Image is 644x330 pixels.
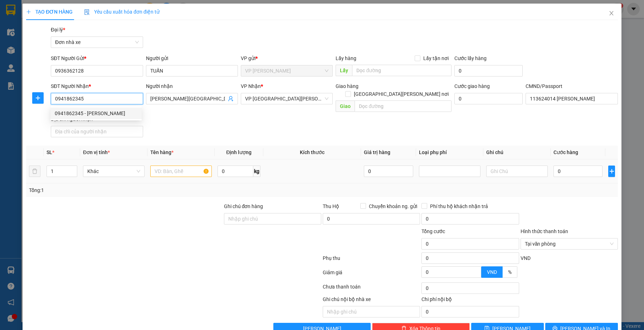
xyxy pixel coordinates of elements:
div: Ghi chú nội bộ nhà xe [323,295,420,306]
span: Đơn vị tính [83,149,110,155]
input: Dọc đường [352,65,452,76]
span: Thu Hộ [323,203,339,209]
span: TẠO ĐƠN HÀNG [26,9,73,15]
span: Khác [87,166,140,177]
span: Tổng cước [421,228,445,234]
div: Giảm giá [322,269,421,281]
span: plus [609,168,615,174]
span: kg [253,166,260,177]
input: Ghi chú đơn hàng [224,213,321,225]
div: Tổng: 1 [29,186,249,194]
input: Địa chỉ của người nhận [51,126,143,137]
input: Ghi Chú [486,166,548,177]
th: Ghi chú [483,146,551,159]
span: Phí thu hộ khách nhận trả [427,202,491,210]
div: SĐT Người Gửi [51,54,143,62]
img: icon [84,9,90,15]
div: Chi phí nội bộ [421,295,519,306]
th: Loại phụ phí [416,146,483,159]
div: Chưa thanh toán [322,283,421,295]
label: Cước giao hàng [454,83,490,89]
label: Cước lấy hàng [454,55,487,61]
span: Chuyển khoản ng. gửi [366,202,420,210]
span: % [508,269,512,275]
span: VP Lê Duẩn [245,65,328,76]
span: Đơn nhà xe [55,37,138,48]
span: plus [33,95,43,101]
span: Giá trị hàng [364,149,390,155]
span: plus [26,9,31,14]
label: Ghi chú đơn hàng [224,203,263,209]
span: SL [47,149,52,155]
span: Yêu cầu xuất hóa đơn điện tử [84,9,160,15]
input: Nhập ghi chú [323,306,420,317]
button: plus [32,92,44,104]
button: delete [29,166,40,177]
span: Kích thước [300,149,325,155]
span: VP Ninh Bình [245,93,328,104]
div: VP gửi [241,54,333,62]
span: VP Nhận [241,83,261,89]
span: Lấy hàng [336,55,356,61]
span: Đại lý [51,27,65,33]
span: VND [521,255,531,261]
input: Dọc đường [355,100,452,112]
span: Định lượng [226,149,252,155]
span: Lấy tận nơi [420,54,452,62]
div: 0941862345 - HÀ ANH ĐỨC [50,108,142,119]
label: Hình thức thanh toán [521,228,568,234]
input: VD: Bàn, Ghế [150,166,212,177]
span: user-add [228,96,234,102]
span: Lấy [336,65,352,76]
span: Cước hàng [553,149,578,155]
input: Cước giao hàng [454,93,523,104]
span: [GEOGRAPHIC_DATA][PERSON_NAME] nơi [351,90,452,98]
input: 0 [364,166,413,177]
div: Người nhận [146,82,238,90]
span: Giao [336,100,355,112]
button: Close [601,4,621,24]
span: Tên hàng [150,149,174,155]
span: VND [487,269,497,275]
div: SĐT Người Nhận [51,82,143,90]
div: CMND/Passport [526,82,618,90]
div: Phụ thu [322,254,421,267]
button: plus [608,166,615,177]
div: 0941862345 - [PERSON_NAME] [55,109,137,117]
span: Giao hàng [336,83,358,89]
input: Cước lấy hàng [454,65,523,77]
div: Người gửi [146,54,238,62]
span: Tại văn phòng [525,238,614,249]
span: close [609,10,614,16]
